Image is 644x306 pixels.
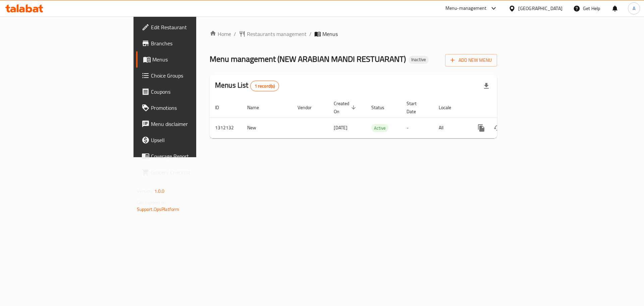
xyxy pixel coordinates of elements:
[298,103,320,112] span: Vendor
[334,99,358,116] span: Created On
[210,30,497,38] nav: breadcrumb
[309,30,312,38] li: /
[151,120,236,128] span: Menu disclaimer
[151,104,236,112] span: Promotions
[151,72,236,80] span: Choice Groups
[250,81,279,91] div: Total records count
[371,103,393,112] span: Status
[439,103,460,112] span: Locale
[137,205,179,214] a: Support.OpsPlatform
[518,5,562,12] div: [GEOGRAPHIC_DATA]
[409,56,429,64] div: Inactive
[151,152,236,160] span: Coverage Report
[151,39,236,47] span: Branches
[137,198,168,207] span: Get support on:
[433,118,468,138] td: All
[215,80,279,91] h2: Menus List
[136,19,241,35] a: Edit Restaurant
[371,124,388,132] span: Active
[489,120,505,136] button: Change Status
[151,168,236,176] span: Grocery Checklist
[251,83,279,89] span: 1 record(s)
[136,148,241,164] a: Coverage Report
[136,84,241,100] a: Coupons
[247,103,268,112] span: Name
[445,54,497,67] button: Add New Menu
[152,55,236,63] span: Menus
[136,51,241,68] a: Menus
[633,5,635,12] span: A
[450,56,492,64] span: Add New Menu
[407,99,425,116] span: Start Date
[322,30,338,38] span: Menus
[409,57,429,62] span: Inactive
[478,78,494,94] div: Export file
[151,88,236,96] span: Coupons
[468,97,543,118] th: Actions
[151,23,236,31] span: Edit Restaurant
[136,100,241,116] a: Promotions
[136,35,241,51] a: Branches
[210,51,406,67] span: Menu management ( NEW ARABIAN MANDI RESTUARANT )
[247,30,307,38] span: Restaurants management
[136,164,241,180] a: Grocery Checklist
[151,136,236,144] span: Upsell
[136,68,241,84] a: Choice Groups
[137,187,153,195] span: Version:
[334,123,347,132] span: [DATE]
[136,132,241,148] a: Upsell
[154,187,165,195] span: 1.0.0
[401,118,433,138] td: -
[242,118,292,138] td: New
[239,30,307,38] a: Restaurants management
[473,120,489,136] button: more
[210,97,543,138] table: enhanced table
[445,4,487,12] div: Menu-management
[215,103,228,112] span: ID
[136,116,241,132] a: Menu disclaimer
[371,124,388,132] div: Active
